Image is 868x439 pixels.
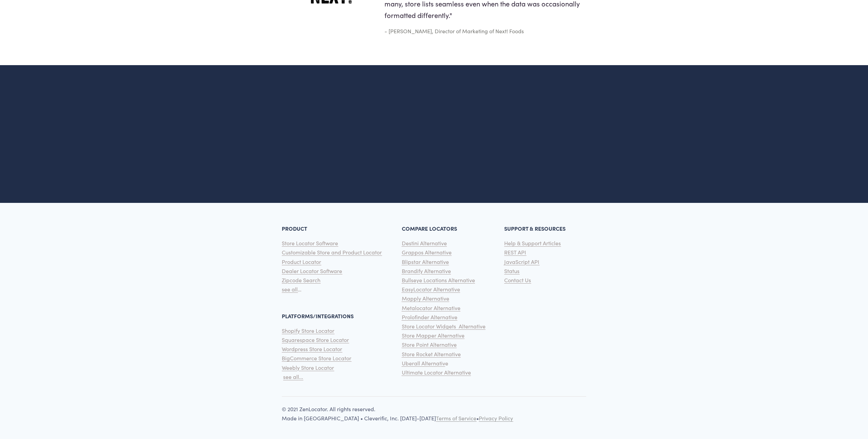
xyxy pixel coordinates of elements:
[402,249,452,256] span: Grappos Alternative
[402,286,460,293] span: EasyLocator Alternative
[402,350,461,358] span: Store Rocket Alternative
[402,257,449,266] a: Blipstar Alternative
[504,257,539,266] a: JavaScript API
[504,240,561,247] span: Help & Support Articles
[282,275,320,285] a: Zipcode Search
[402,368,471,377] a: Ultimate Locator Alternative
[402,294,449,303] a: Mapply Alternative
[402,303,460,312] a: Metalocator Alternative
[504,267,519,274] span: Status
[282,345,342,352] span: Wordpress Store Locator
[402,331,465,340] a: Store Mapper Alternative
[282,344,342,354] a: Wordpress Store Locator
[402,248,452,257] a: Grappos Alternative
[402,341,457,348] span: Store Point Alternative
[282,326,334,335] a: Shopify Store Locator
[479,414,513,423] a: Privacy Policy
[436,415,476,422] span: Terms of Service
[402,340,457,349] a: Store Point Alternative
[504,248,526,257] a: REST API
[282,257,321,266] a: Product Locator
[282,248,382,257] a: Customizable Store and Product Locator
[298,286,301,293] span: …
[282,327,334,334] span: Shopify Store Locator
[282,240,338,247] span: Store Locator Software
[282,286,298,293] span: see all
[402,359,445,368] a: Uberall Alternativ
[282,363,334,372] a: Weebly Store Locator
[282,225,307,232] strong: PRODUCT
[504,238,561,248] a: Help & Support Articles
[402,275,475,285] a: Bullseye Locations Alternative
[282,336,349,343] span: Squarespace Store Locator
[504,225,566,232] strong: SUPPORT & RESOURCES
[402,313,457,321] span: Prolofinder Alternative
[282,335,349,344] a: Squarespace Store Locator
[402,240,447,247] span: Destini Alternative
[402,258,449,265] span: Blipstar Alternative
[402,238,447,248] a: Destini Alternative
[282,312,354,320] strong: PLATFORMS/INTEGRATIONS
[282,364,334,371] span: Weebly Store Locator
[402,349,461,359] a: Store Rocket Alternative
[479,415,513,422] span: Privacy Policy
[384,27,524,35] span: - [PERSON_NAME], Director of Marketing of Next! Foods
[402,332,465,339] span: Store Mapper Alternative
[282,238,338,248] a: Store Locator Software
[282,276,320,284] span: Zipcode Search
[504,258,539,265] span: JavaScript API
[282,285,298,294] a: see all
[402,323,486,330] span: Store Locator Widgets Alternative
[402,360,445,367] span: Uberall Alternativ
[283,373,303,380] span: see all...
[402,285,460,294] a: EasyLocator Alternative
[282,249,382,256] span: Customizable Store and Product Locator
[282,355,351,362] span: BigCommerce Store Locator
[402,266,451,275] a: Brandify Alternative
[504,249,526,256] span: REST API
[402,312,457,322] a: Prolofinder Alternative
[402,276,475,284] span: Bullseye Locations Alternative
[282,258,321,265] span: Product Locator
[402,225,457,232] strong: COMPARE LOCATORS
[402,267,451,274] span: Brandify Alternative
[504,266,519,275] a: Status
[402,322,486,331] a: Store Locator Widgets Alternative
[445,360,448,367] span: e
[504,275,531,285] a: Contact Us
[282,267,342,274] span: Dealer Locator Software
[504,276,531,284] span: Contact Us
[282,354,351,363] a: BigCommerce Store Locator
[402,295,449,302] span: Mapply Alternative
[436,414,476,423] a: Terms of Service
[402,369,471,376] span: Ultimate Locator Alternative
[283,372,303,381] a: see all...
[282,404,586,423] p: © 2021 ZenLocator. All rights reserved. Made in [GEOGRAPHIC_DATA] • Cleverific, Inc. [DATE]-[DATE] •
[402,304,460,311] span: Metalocator Alternative
[282,266,342,275] a: Dealer Locator Software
